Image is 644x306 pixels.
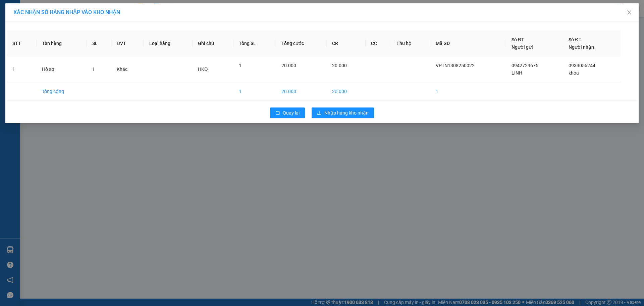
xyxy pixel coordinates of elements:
span: 20.000 [281,63,296,68]
th: Loại hàng [144,31,193,56]
span: 1 [239,63,241,68]
span: 20.000 [332,63,347,68]
th: Thu hộ [391,31,430,56]
td: 20.000 [276,82,327,101]
th: Tên hàng [37,31,87,56]
span: Người nhận [569,44,594,50]
td: Khác [111,56,144,82]
button: downloadNhập hàng kho nhận [312,107,374,118]
span: 0942729675 [512,63,538,68]
span: XÁC NHẬN SỐ HÀNG NHẬP VÀO KHO NHẬN [13,9,120,15]
td: 1 [7,56,37,82]
span: Nhập hàng kho nhận [324,109,369,117]
th: CR [327,31,366,56]
span: Người gửi [512,44,533,50]
span: close [627,10,632,15]
span: HKĐ [198,67,208,72]
span: 1 [92,67,95,72]
th: ĐVT [111,31,144,56]
td: 1 [233,82,276,101]
td: 1 [430,82,506,101]
span: 0933056244 [569,63,595,68]
th: Mã GD [430,31,506,56]
span: Số ĐT [512,37,524,42]
td: Hồ sơ [37,56,87,82]
th: Ghi chú [193,31,233,56]
span: khoa [569,70,579,76]
span: Quay lại [283,109,300,117]
span: VPTN1308250022 [436,63,475,68]
td: 20.000 [327,82,366,101]
th: Tổng cước [276,31,327,56]
th: SL [87,31,111,56]
th: STT [7,31,37,56]
span: Số ĐT [569,37,581,42]
th: CC [366,31,391,56]
span: download [317,111,322,116]
span: rollback [275,111,280,116]
th: Tổng SL [233,31,276,56]
span: LINH [512,70,522,76]
button: Close [620,3,639,22]
button: rollbackQuay lại [270,107,305,118]
td: Tổng cộng [37,82,87,101]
